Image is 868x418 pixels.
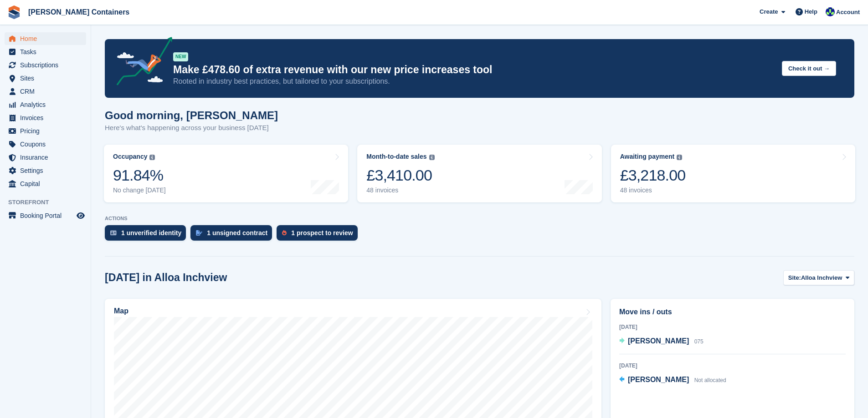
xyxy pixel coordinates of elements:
[619,323,846,331] div: [DATE]
[760,7,778,16] span: Create
[114,307,128,315] h2: Map
[628,337,689,345] span: [PERSON_NAME]
[20,32,75,45] span: Home
[677,155,682,160] img: icon-info-grey-7440780725fd019a000dd9b08b2336e03edf1995a4989e88bcd33f0948082b44.svg
[788,273,801,282] span: Site:
[801,273,842,282] span: Alloa Inchview
[8,198,91,207] span: Storefront
[20,45,75,58] span: Tasks
[620,186,686,194] div: 48 invoices
[105,109,278,121] h1: Good morning, [PERSON_NAME]
[5,138,86,151] a: menu
[113,186,166,194] div: No change [DATE]
[7,5,21,19] img: stora-icon-8386f47178a22dfd0bd8f6a31ec36ba5ce8667c1dd55bd0f319d3a0aa187defe.svg
[173,63,775,76] p: Make £478.60 of extra revenue with our new price increases tool
[20,164,75,177] span: Settings
[694,338,704,345] span: 075
[113,153,147,161] div: Occupancy
[149,155,155,160] img: icon-info-grey-7440780725fd019a000dd9b08b2336e03edf1995a4989e88bcd33f0948082b44.svg
[628,376,689,383] span: [PERSON_NAME]
[20,85,75,98] span: CRM
[620,153,675,161] div: Awaiting payment
[20,177,75,190] span: Capital
[366,186,434,194] div: 48 invoices
[109,37,173,89] img: price-adjustments-announcement-icon-8257ccfd72463d97f412b2fc003d46551f7dbcb40ab6d574587a9cd5c0d94...
[619,307,846,317] h2: Move ins / outs
[20,72,75,85] span: Sites
[836,8,860,17] span: Account
[619,362,846,370] div: [DATE]
[121,229,181,237] div: 1 unverified identity
[105,272,227,284] h2: [DATE] in Alloa Inchview
[611,145,855,202] a: Awaiting payment £3,218.00 48 invoices
[190,225,277,245] a: 1 unsigned contract
[429,155,435,160] img: icon-info-grey-7440780725fd019a000dd9b08b2336e03edf1995a4989e88bcd33f0948082b44.svg
[694,377,726,383] span: Not allocated
[20,151,75,164] span: Insurance
[207,229,267,237] div: 1 unsigned contract
[619,336,704,347] a: [PERSON_NAME] 075
[20,98,75,111] span: Analytics
[25,5,133,20] a: [PERSON_NAME] Containers
[5,125,86,137] a: menu
[619,374,726,386] a: [PERSON_NAME] Not allocated
[291,229,353,237] div: 1 prospect to review
[20,59,75,71] span: Subscriptions
[105,225,190,245] a: 1 unverified identity
[75,210,86,221] a: Preview store
[5,98,86,111] a: menu
[105,216,854,222] p: ACTIONS
[5,85,86,98] a: menu
[5,59,86,71] a: menu
[5,32,86,45] a: menu
[20,138,75,151] span: Coupons
[20,125,75,137] span: Pricing
[5,164,86,177] a: menu
[282,230,287,236] img: prospect-51fa495bee0391a8d652442698ab0144808aea92771e9ea1ae160a38d050c398.svg
[105,123,278,133] p: Here's what's happening across your business [DATE]
[5,72,86,85] a: menu
[826,7,835,16] img: Audra Whitelaw
[173,76,775,86] p: Rooted in industry best practices, but tailored to your subscriptions.
[5,209,86,222] a: menu
[805,7,817,16] span: Help
[110,230,117,236] img: verify_identity-adf6edd0f0f0b5bbfe63781bf79b02c33cf7c696d77639b501bdc392416b5a36.svg
[173,52,188,61] div: NEW
[104,145,348,202] a: Occupancy 91.84% No change [DATE]
[357,145,601,202] a: Month-to-date sales £3,410.00 48 invoices
[196,230,202,236] img: contract_signature_icon-13c848040528278c33f63329250d36e43548de30e8caae1d1a13099fd9432cc5.svg
[5,45,86,58] a: menu
[782,61,836,76] button: Check it out →
[20,111,75,124] span: Invoices
[277,225,362,245] a: 1 prospect to review
[783,270,854,285] button: Site: Alloa Inchview
[5,177,86,190] a: menu
[366,166,434,185] div: £3,410.00
[366,153,426,161] div: Month-to-date sales
[620,166,686,185] div: £3,218.00
[113,166,166,185] div: 91.84%
[20,209,75,222] span: Booking Portal
[5,151,86,164] a: menu
[5,111,86,124] a: menu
